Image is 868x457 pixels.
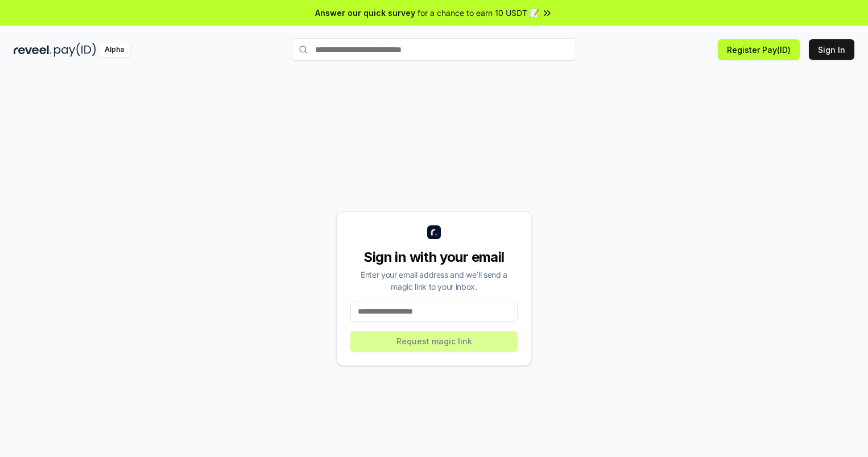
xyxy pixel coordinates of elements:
span: for a chance to earn 10 USDT 📝 [418,7,539,19]
button: Sign In [809,39,854,60]
div: Enter your email address and we’ll send a magic link to your inbox. [350,269,518,293]
img: reveel_dark [14,43,52,57]
div: Sign in with your email [350,248,518,266]
div: Alpha [98,43,130,57]
span: Answer our quick survey [315,7,415,19]
img: pay_id [54,43,96,57]
button: Register Pay(ID) [718,39,800,60]
img: logo_small [427,225,441,239]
